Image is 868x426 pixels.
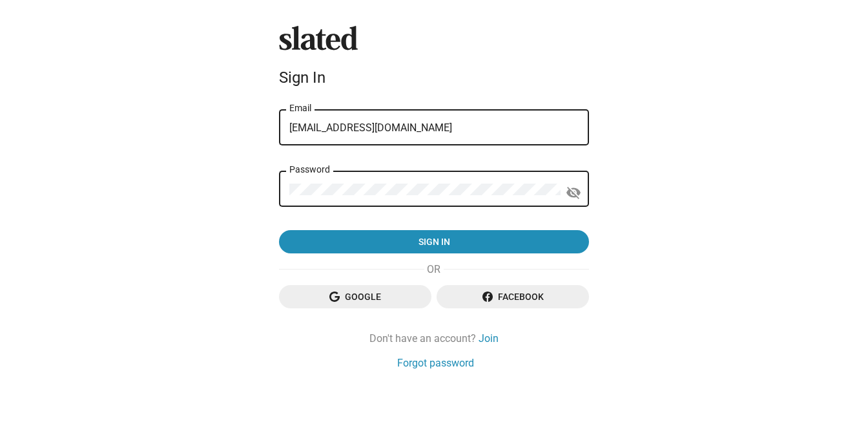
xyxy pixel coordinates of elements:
div: Don't have an account? [279,332,589,345]
button: Show password [561,180,586,206]
button: Google [279,285,431,308]
button: Facebook [437,285,589,308]
a: Forgot password [397,356,474,370]
sl-branding: Sign In [279,26,589,92]
span: Sign in [289,230,579,253]
span: Facebook [447,285,579,308]
a: Join [479,332,499,345]
button: Sign in [279,230,589,253]
span: Google [289,285,421,308]
mat-icon: visibility_off [566,183,581,203]
div: Sign In [279,69,589,87]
